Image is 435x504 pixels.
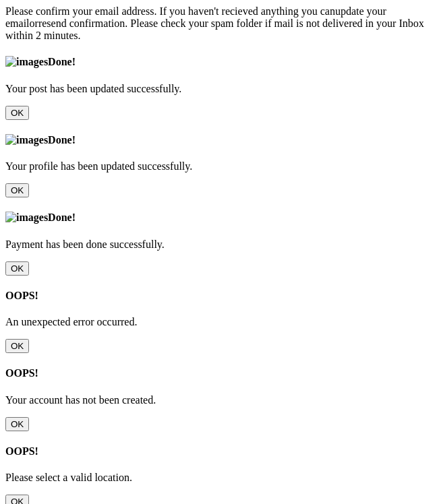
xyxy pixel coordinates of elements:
input: Close [5,183,29,197]
h4: Done! [5,134,430,146]
img: images [5,134,48,146]
h4: Done! [5,212,430,224]
span: resend confirmation [38,18,125,29]
p: Your post has been updated successfully. [5,83,430,95]
span: update your email [5,5,386,29]
input: Close [5,261,29,276]
h4: Done! [5,56,430,68]
div: Please confirm your email address. If you haven't recieved anything you can or . Please check you... [5,5,430,42]
img: images [5,56,48,68]
input: Close [5,106,29,120]
h4: OOPS! [5,367,430,379]
p: Your account has not been created. [5,394,430,406]
input: Close [5,339,29,353]
p: Your profile has been updated successfully. [5,160,430,172]
img: images [5,212,48,224]
h4: OOPS! [5,445,430,458]
h4: OOPS! [5,290,430,302]
p: Please select a valid location. [5,472,430,484]
p: Payment has been done successfully. [5,239,430,251]
input: Close [5,417,29,431]
p: An unexpected error occurred. [5,316,430,328]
